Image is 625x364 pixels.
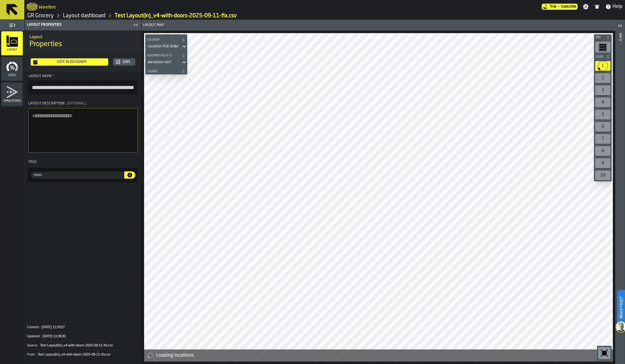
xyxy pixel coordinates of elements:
div: 5 [595,110,610,119]
div: DropdownMenuValue-elevation-sort [145,59,187,66]
div: DropdownMenuValue-sortOrder [148,44,179,49]
button: button-Edit in Designer [31,58,108,66]
div: 1 [595,61,610,71]
span: Test Layout(in)_v4-with-doors-2025-09-11-fix.csv [38,353,111,357]
div: Info [618,32,622,362]
span: : [37,344,38,348]
div: button-toolbar-undefined [594,157,612,169]
div: 7 [595,134,610,144]
div: Edit in Designer [38,60,106,64]
span: Layout [1,48,23,52]
span: Trial [550,5,556,9]
div: button-toolbar-undefined [597,346,612,360]
span: [DATE] 11:36:30 [43,335,66,338]
li: menu Simulations [1,82,23,107]
label: Need Help? [618,290,624,325]
div: button-toolbar-undefined [594,96,612,108]
nav: Breadcrumb [27,12,325,19]
label: button-toggle-Help [603,3,625,10]
span: (Optional) [67,102,86,105]
div: button-toolbar-undefined [594,72,612,84]
div: 9 [595,158,610,168]
a: link-to-/wh/i/e451d98b-95f6-4604-91ff-c80219f9c36d/pricing/ [542,4,578,10]
button: button- [145,68,187,74]
span: Simulations [1,99,23,103]
input: button-toolbar-Layout Name [28,81,138,94]
label: button-toggle-Notifications [592,4,603,10]
div: 6 [595,122,610,132]
span: Test Layout(in)_v4-with-doors-2025-09-11-fix.csv [40,344,113,348]
div: Layout Name [28,74,138,78]
div: Jobs [120,60,133,64]
span: [DATE] 11:33:27 [42,325,65,329]
div: KeyValueItem-Created [27,323,139,332]
div: title-Properties [25,30,141,52]
div: Loading locations [156,352,610,359]
button: Source:Test Layout(in)_v4-with-doors-2025-09-11-fix.csv [27,341,139,350]
svg: Reset zoom and position [599,348,609,358]
div: KeyValueItem-From [27,350,139,359]
div: alert-Loading locations [144,349,613,362]
span: — [558,5,560,9]
button: button- [594,54,612,60]
div: Updated [27,335,42,338]
div: 10 [595,170,610,180]
span: : [40,335,40,338]
label: button-toggle-Settings [580,4,591,10]
div: From [27,353,37,357]
button: button- [594,34,612,40]
div: DropdownMenuValue-sortOrder [145,43,187,50]
button: Created:[DATE] 11:33:27 [27,323,139,332]
div: button-toolbar-undefined [594,121,612,133]
div: button-toolbar-undefined [594,133,612,145]
div: KeyValueItem-Source [27,341,139,350]
a: link-to-/wh/i/e451d98b-95f6-4604-91ff-c80219f9c36d/designer [63,12,105,19]
div: button-toolbar-undefined [594,145,612,157]
header: Layout Properties [25,20,141,30]
div: 4 [595,98,610,107]
button: button- [145,53,187,59]
div: button-toolbar-undefined [594,169,612,181]
label: button-toolbar-Layout Name [28,74,138,94]
h2: Sub Title [29,33,136,39]
span: Heatmap Palette [146,54,181,57]
div: 8 [595,146,610,156]
div: KeyValueItem-Updated [27,332,139,341]
button: From:Test Layout(in)_v4-with-doors-2025-09-11-fix.csv [27,350,139,359]
span: : [39,325,40,329]
span: : [35,353,36,357]
div: 2 [595,73,610,83]
div: DropdownMenuValue-elevation-sort [148,60,179,64]
div: button-toolbar-undefined [594,108,612,121]
div: button-toolbar-undefined [594,40,612,54]
span: Properties [29,39,62,49]
span: Level [595,55,605,59]
span: Tags [28,160,37,164]
div: Source [27,344,40,348]
a: logo-header [27,1,37,12]
label: input-value- [31,172,124,179]
li: menu Layout [1,31,23,56]
div: button-toolbar-undefined [594,84,612,96]
header: Info [615,20,625,364]
button: Updated:[DATE] 11:36:30 [27,332,139,341]
button: button-Jobs [113,58,135,66]
input: input-value- input-value- [31,172,124,179]
a: logo-header [145,348,180,360]
span: Subscribe [561,5,576,9]
span: Legend [146,70,181,73]
label: button-toggle-Toggle Full Menu [1,21,23,29]
span: Layout Map [143,23,164,27]
div: Layout Properties [26,23,132,27]
button: button- [145,37,187,43]
button: button- [124,171,135,179]
label: button-toggle-Close me [132,21,140,29]
span: Layout Description [28,102,64,105]
span: Help [613,3,623,10]
span: Required [53,74,54,78]
li: menu Stats [1,57,23,81]
a: link-to-/wh/i/e451d98b-95f6-4604-91ff-c80219f9c36d [27,12,54,19]
span: Stats [1,74,23,77]
label: button-toggle-Open [616,21,624,32]
span: Bay [595,36,605,39]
